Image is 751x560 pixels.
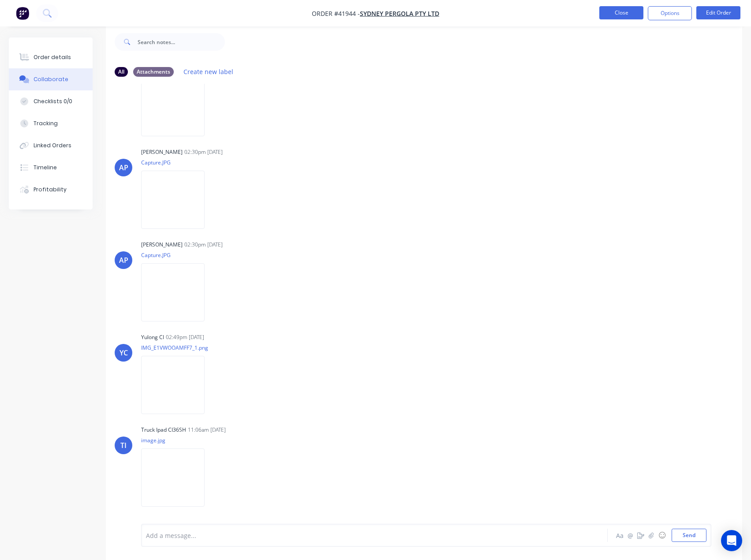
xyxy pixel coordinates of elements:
button: Tracking [9,112,93,134]
div: All [115,67,128,77]
span: Order #41944 - [312,9,360,18]
div: [PERSON_NAME] [141,148,183,156]
div: AP [119,255,128,265]
button: Order details [9,46,93,68]
p: Capture.JPG [141,159,213,166]
div: Open Intercom Messenger [721,530,742,551]
button: Checklists 0/0 [9,90,93,112]
button: Profitability [9,179,93,201]
div: Truck Ipad CI36SH [141,426,186,434]
div: 02:30pm [DATE] [184,148,223,156]
div: Timeline [34,164,57,172]
div: Collaborate [34,75,68,83]
button: Edit Order [696,6,740,19]
div: Profitability [34,186,67,194]
button: Create new label [179,66,238,78]
div: AP [119,162,128,173]
p: Capture.JPG [141,251,213,259]
p: image.jpg [141,437,213,444]
div: Attachments [133,67,174,77]
div: TI [120,440,127,451]
button: Collaborate [9,68,93,90]
button: Send [672,529,706,542]
div: Checklists 0/0 [34,97,72,105]
div: YC [120,347,128,358]
img: Factory [16,7,29,20]
button: Close [599,6,643,19]
div: 02:30pm [DATE] [184,241,223,249]
button: Aa [614,530,625,541]
div: Tracking [34,119,58,127]
input: Search notes... [138,33,225,51]
button: @ [625,530,635,541]
div: Order details [34,53,71,61]
button: Timeline [9,157,93,179]
div: Linked Orders [34,142,71,149]
div: Yulong Cl [141,333,164,341]
div: 11:06am [DATE] [188,426,226,434]
div: [PERSON_NAME] [141,241,183,249]
button: Options [648,6,692,20]
div: 02:49pm [DATE] [166,333,204,341]
button: ☺ [657,530,667,541]
button: Linked Orders [9,134,93,157]
p: IMG_E1VWOOAMFF7_1.png [141,344,213,351]
a: Sydney Pergola Pty Ltd [360,9,439,18]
